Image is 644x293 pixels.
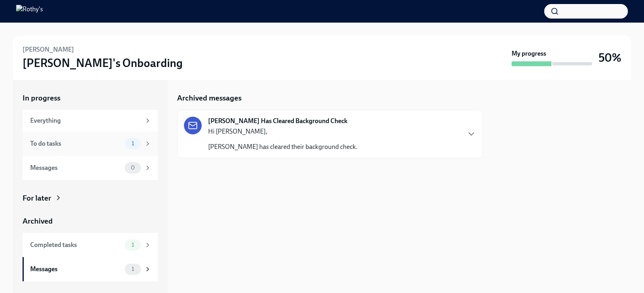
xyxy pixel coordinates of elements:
[127,140,139,146] span: 1
[30,163,122,172] div: Messages
[177,93,242,103] h5: Archived messages
[23,93,158,103] a: In progress
[512,49,546,58] strong: My progress
[23,257,158,281] a: Messages1
[23,216,158,226] a: Archived
[23,233,158,257] a: Completed tasks1
[23,132,158,156] a: To do tasks1
[30,139,122,148] div: To do tasks
[208,142,357,151] p: [PERSON_NAME] has cleared their background check.
[23,45,74,54] h6: [PERSON_NAME]
[23,193,51,203] div: For later
[208,117,347,126] strong: [PERSON_NAME] Has Cleared Background Check
[30,265,122,274] div: Messages
[126,165,140,171] span: 0
[30,116,141,125] div: Everything
[208,127,357,136] p: Hi [PERSON_NAME],
[127,242,139,248] span: 1
[23,156,158,180] a: Messages0
[23,110,158,132] a: Everything
[23,193,158,203] a: For later
[23,56,183,70] h3: [PERSON_NAME]'s Onboarding
[16,5,43,18] img: Rothy's
[30,241,122,249] div: Completed tasks
[599,50,621,65] h3: 50%
[127,266,139,272] span: 1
